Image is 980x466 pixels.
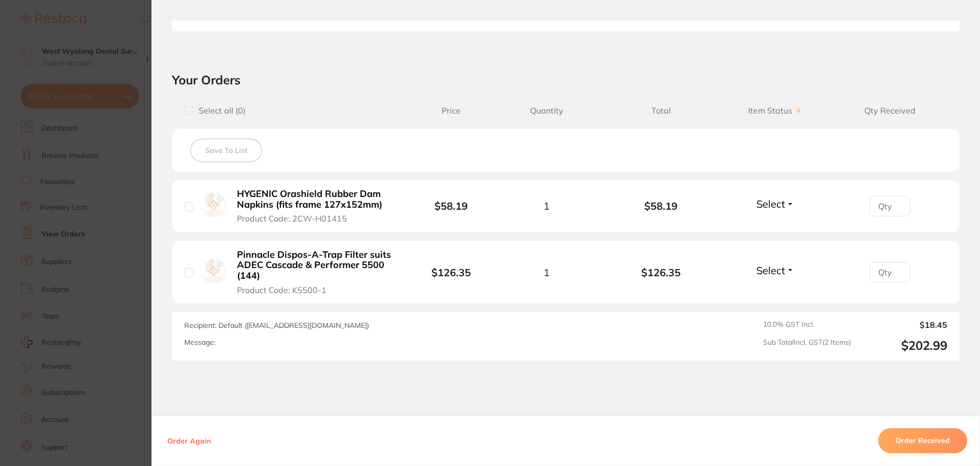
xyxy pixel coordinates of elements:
span: Select all ( 0 ) [193,106,246,116]
img: Pinnacle Dispos-A-Trap Filter suits ADEC Cascade & Performer 5500 (144) [201,259,226,284]
span: 1 [543,267,550,278]
output: $18.45 [859,320,947,329]
span: 10.0 % GST Incl. [763,320,851,329]
span: Product Code: 2CW-H01415 [237,214,347,223]
span: Recipient: Default ( [EMAIL_ADDRESS][DOMAIN_NAME] ) [184,321,369,330]
button: Pinnacle Dispos-A-Trap Filter suits ADEC Cascade & Performer 5500 (144) Product Code: K5500-1 [234,249,398,295]
span: Select [756,197,785,210]
span: Sub Total Incl. GST ( 2 Items) [763,338,851,353]
span: Item Status [718,106,833,116]
label: Message: [184,338,215,347]
span: Price [413,106,489,116]
b: $58.19 [604,200,718,212]
button: Save To List [190,139,262,162]
span: Quantity [489,106,604,116]
button: Select [753,197,797,210]
b: HYGENIC Orashield Rubber Dam Napkins (fits frame 127x152mm) [237,189,395,210]
span: 1 [543,200,550,212]
b: $58.19 [434,199,468,212]
input: Qty [869,196,910,216]
b: $126.35 [431,266,471,279]
button: Order Again [164,436,214,446]
img: HYGENIC Orashield Rubber Dam Napkins (fits frame 127x152mm) [201,193,226,218]
output: $202.99 [859,338,947,353]
button: HYGENIC Orashield Rubber Dam Napkins (fits frame 127x152mm) Product Code: 2CW-H01415 [234,188,398,224]
input: Qty [869,262,910,282]
h2: Your Orders [172,72,960,87]
b: Pinnacle Dispos-A-Trap Filter suits ADEC Cascade & Performer 5500 (144) [237,250,395,281]
b: $126.35 [604,267,718,278]
span: Select [756,264,785,277]
span: Qty Received [833,106,947,116]
span: Product Code: K5500-1 [237,285,326,295]
button: Order Received [878,429,967,453]
button: Select [753,264,797,277]
span: Total [604,106,718,116]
